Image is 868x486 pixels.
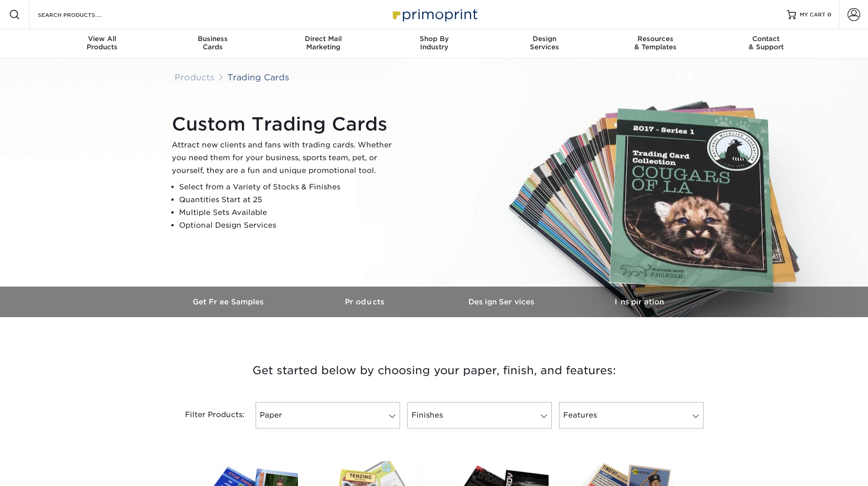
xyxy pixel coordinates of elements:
[179,193,400,206] li: Quantities Start at 25
[268,35,379,51] div: Marketing
[379,35,489,51] div: Industry
[407,402,552,429] a: Finishes
[600,29,711,58] a: Resources& Templates
[298,298,434,306] h3: Products
[47,35,158,43] span: View All
[434,287,571,317] a: Design Services
[600,35,711,43] span: Resources
[47,29,158,58] a: View AllProducts
[600,35,711,51] div: & Templates
[571,287,708,317] a: Inspiration
[711,35,822,43] span: Contact
[711,35,822,51] div: & Support
[179,181,400,193] li: Select from a Variety of Stocks & Finishes
[175,72,215,82] a: Products
[268,29,379,58] a: Direct MailMarketing
[559,402,704,429] a: Features
[161,287,298,317] a: Get Free Samples
[168,350,701,391] h3: Get started below by choosing your paper, finish, and features:
[47,35,158,51] div: Products
[172,139,400,177] p: Attract new clients and fans with trading cards. Whether you need them for your business, sports ...
[161,402,252,429] div: Filter Products:
[489,35,600,43] span: Design
[256,402,400,429] a: Paper
[379,35,489,43] span: Shop By
[157,35,268,43] span: Business
[157,29,268,58] a: BusinessCards
[711,29,822,58] a: Contact& Support
[227,72,289,82] a: Trading Cards
[827,11,832,18] span: 0
[157,35,268,51] div: Cards
[489,35,600,51] div: Services
[489,29,600,58] a: DesignServices
[161,298,298,306] h3: Get Free Samples
[389,5,480,24] img: Primoprint
[172,113,400,135] h1: Custom Trading Cards
[379,29,489,58] a: Shop ByIndustry
[179,219,400,232] li: Optional Design Services
[268,35,379,43] span: Direct Mail
[37,9,126,20] input: SEARCH PRODUCTS.....
[571,298,708,306] h3: Inspiration
[800,11,826,19] span: MY CART
[298,287,434,317] a: Products
[434,298,571,306] h3: Design Services
[179,206,400,219] li: Multiple Sets Available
